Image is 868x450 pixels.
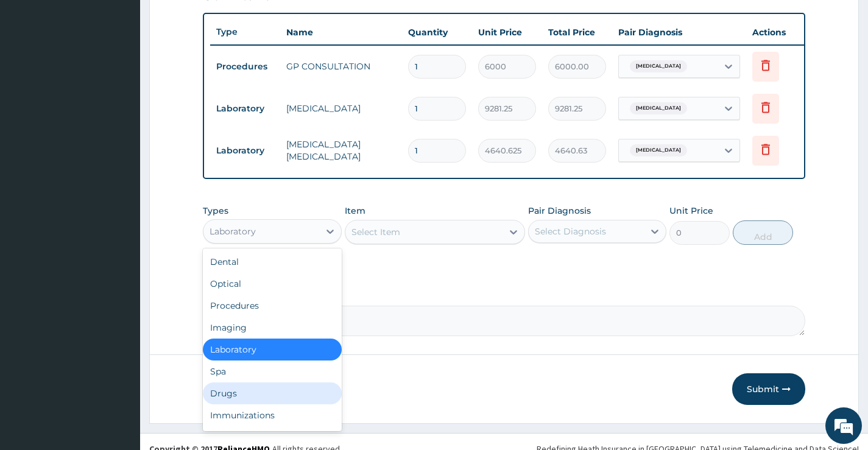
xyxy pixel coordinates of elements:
div: Immunizations [203,404,341,426]
td: [MEDICAL_DATA] [280,96,402,121]
td: Laboratory [210,97,280,120]
div: Chat with us now [63,68,205,84]
div: Procedures [203,295,341,317]
span: [MEDICAL_DATA] [630,60,687,72]
th: Name [280,20,402,44]
label: Item [345,205,365,217]
th: Pair Diagnosis [612,20,746,44]
div: Spa [203,360,341,382]
div: Imaging [203,317,341,339]
textarea: Type your message and hit 'Enter' [6,311,232,354]
label: Types [203,206,228,216]
span: [MEDICAL_DATA] [630,144,687,156]
td: Procedures [210,55,280,78]
div: Laboratory [203,339,341,360]
td: [MEDICAL_DATA] [MEDICAL_DATA] [280,132,402,169]
div: Optical [203,273,341,295]
td: Laboratory [210,139,280,162]
th: Quantity [402,20,472,44]
th: Actions [746,20,807,44]
span: [MEDICAL_DATA] [630,102,687,114]
td: GP CONSULTATION [280,54,402,79]
div: Select Item [351,226,400,238]
div: Select Diagnosis [535,225,606,237]
div: Others [203,426,341,448]
div: Dental [203,251,341,273]
label: Pair Diagnosis [528,205,591,217]
label: Comment [203,289,805,299]
button: Add [733,220,793,245]
span: We're online! [71,142,168,265]
div: Laboratory [210,225,256,237]
img: d_794563401_company_1708531726252_794563401 [23,61,49,91]
th: Total Price [542,20,612,44]
th: Unit Price [472,20,542,44]
th: Type [210,21,280,43]
label: Unit Price [669,205,713,217]
div: Drugs [203,382,341,404]
button: Submit [732,373,805,405]
div: Minimize live chat window [200,6,229,35]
